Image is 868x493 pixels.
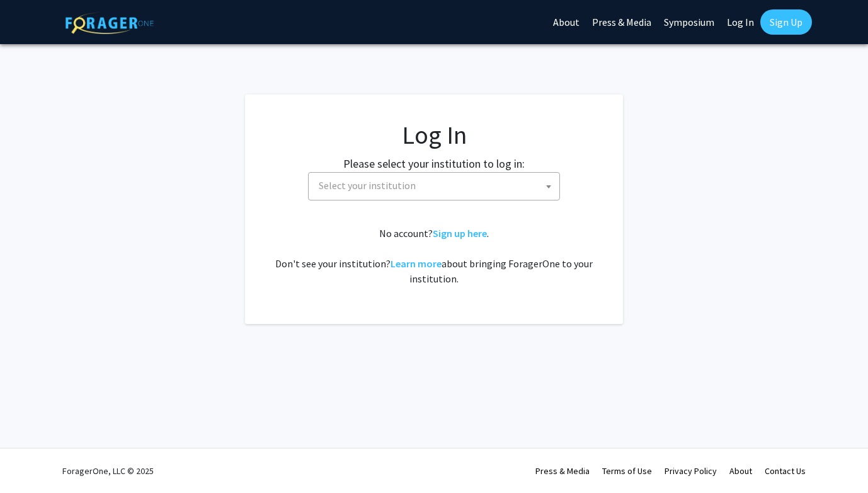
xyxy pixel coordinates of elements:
img: ForagerOne Logo [66,12,154,34]
span: Select your institution [319,179,416,192]
a: Learn more about bringing ForagerOne to your institution [391,257,442,270]
h1: Log In [270,120,598,150]
a: Privacy Policy [665,465,717,477]
label: Please select your institution to log in: [343,155,525,172]
a: Sign Up [760,9,812,35]
span: Select your institution [308,172,560,200]
a: Contact Us [765,465,806,477]
div: ForagerOne, LLC © 2025 [62,449,154,493]
a: Press & Media [535,465,590,477]
span: Select your institution [314,173,559,199]
a: Terms of Use [602,465,652,477]
a: Sign up here [433,227,487,240]
div: No account? . Don't see your institution? about bringing ForagerOne to your institution. [270,226,598,286]
a: About [729,465,752,477]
